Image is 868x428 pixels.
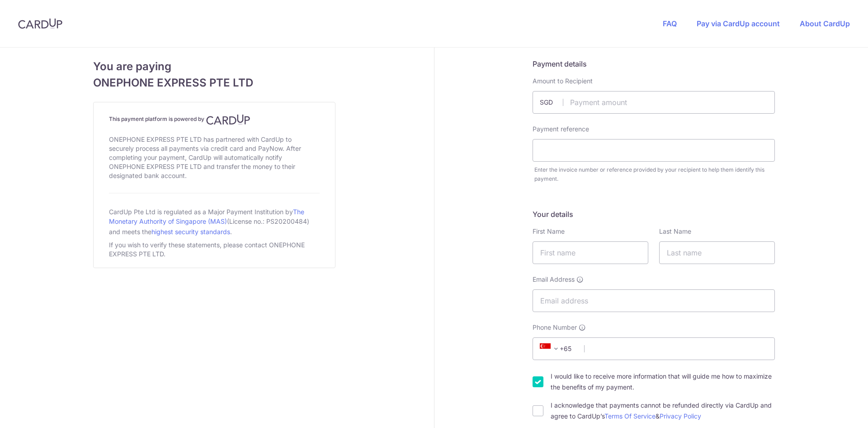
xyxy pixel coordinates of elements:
img: CardUp [206,114,250,125]
div: Enter the invoice number or reference provided by your recipient to help them identify this payment. [534,165,775,183]
input: Last name [659,241,775,264]
h5: Your details [533,209,775,220]
span: Phone Number [533,323,577,332]
span: Email Address [533,275,575,284]
a: highest security standards [151,228,230,236]
span: +65 [537,343,578,354]
a: Pay via CardUp account [697,19,780,28]
a: About CardUp [800,19,850,28]
span: +65 [540,343,561,354]
span: You are paying [93,58,335,75]
label: I would like to receive more information that will guide me how to maximize the benefits of my pa... [551,371,775,393]
label: I acknowledge that payments cannot be refunded directly via CardUp and agree to CardUp’s & [551,400,775,422]
a: Terms Of Service [604,412,656,420]
a: FAQ [663,19,677,28]
h4: This payment platform is powered by [109,114,320,125]
div: CardUp Pte Ltd is regulated as a Major Payment Institution by (License no.: PS20200484) and meets... [109,204,320,239]
span: ONEPHONE EXPRESS PTE LTD [93,75,335,91]
label: First Name [533,227,565,236]
div: ONEPHONE EXPRESS PTE LTD has partnered with CardUp to securely process all payments via credit ca... [109,133,320,182]
span: SGD [540,98,563,107]
input: Payment amount [533,91,775,114]
a: Privacy Policy [660,412,701,420]
input: Email address [533,289,775,312]
img: CardUp [18,18,62,29]
div: If you wish to verify these statements, please contact ONEPHONE EXPRESS PTE LTD. [109,239,320,260]
label: Payment reference [533,125,589,134]
input: First name [533,241,648,264]
label: Amount to Recipient [533,77,593,86]
h5: Payment details [533,58,775,69]
label: Last Name [659,227,691,236]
